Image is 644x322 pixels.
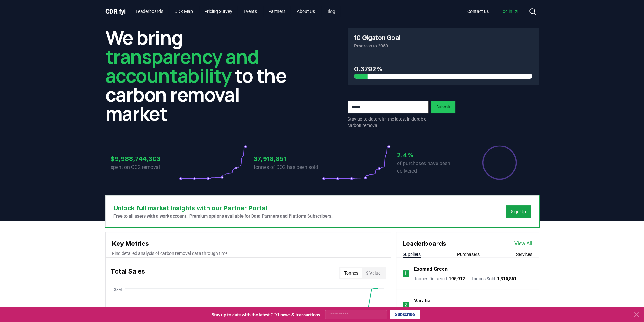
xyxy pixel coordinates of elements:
button: $ Value [362,268,384,278]
p: 2 [404,301,407,309]
button: Purchasers [457,251,480,257]
img: tab_keywords_by_traffic_grey.svg [63,37,68,42]
a: View All [514,240,532,247]
a: About Us [292,6,320,17]
h3: 0.3792% [354,64,532,74]
p: Free to all users with a work account. Premium options available for Data Partners and Platform S... [113,213,333,219]
h3: $9,988,744,303 [111,154,179,164]
h3: 2.4% [397,150,465,160]
a: Sign Up [511,208,526,215]
button: Services [516,251,532,257]
p: tonnes of CO2 has been sold [254,164,322,171]
div: v 4.0.25 [18,10,31,15]
a: Events [239,6,262,17]
div: Domain Overview [24,37,57,41]
button: Sign Up [506,205,531,218]
a: CDR.fyi [105,7,126,16]
nav: Main [131,6,340,17]
div: Percentage of sales delivered [482,145,517,180]
span: Log in [500,8,519,15]
a: Log in [495,6,524,17]
button: Suppliers [403,251,421,257]
p: Tonnes Delivered : [414,276,465,282]
p: Find detailed analysis of carbon removal data through time. [112,250,384,257]
h3: Total Sales [111,267,145,279]
img: tab_domain_overview_orange.svg [17,37,22,42]
div: Keywords by Traffic [70,37,107,41]
a: Leaderboards [131,6,168,17]
p: 1 [404,270,407,277]
h3: 10 Gigaton Goal [354,34,400,41]
a: Blog [321,6,340,17]
p: Progress to 2050 [354,43,532,49]
button: Submit [431,101,455,113]
h3: 37,918,851 [254,154,322,164]
p: of purchases have been delivered [397,160,465,175]
span: 195,912 [449,276,465,281]
h3: Unlock full market insights with our Partner Portal [113,203,333,213]
button: Tonnes [340,268,362,278]
span: 1,810,851 [497,276,517,281]
img: website_grey.svg [10,16,15,22]
img: logo_orange.svg [10,10,15,15]
tspan: 38M [114,288,121,292]
a: Partners [263,6,290,17]
p: spent on CO2 removal [111,164,179,171]
a: CDR Map [169,6,198,17]
p: Tonnes Sold : [471,276,517,282]
a: Contact us [462,6,494,17]
div: Domain: [DOMAIN_NAME] [16,16,70,22]
span: . [117,8,119,15]
span: transparency and accountability [105,43,258,88]
span: CDR fyi [105,8,126,15]
h2: We bring to the carbon removal market [105,28,297,123]
a: Varaha [414,297,430,305]
a: Exomad Green [414,265,448,273]
p: Stay up to date with the latest in durable carbon removal. [348,116,429,128]
h3: Leaderboards [403,239,446,248]
h3: Key Metrics [112,239,384,248]
nav: Main [462,6,524,17]
a: Pricing Survey [199,6,237,17]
